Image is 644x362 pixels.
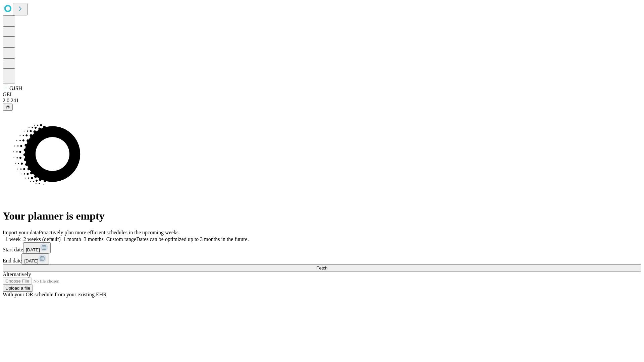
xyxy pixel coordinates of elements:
button: @ [3,104,13,111]
span: Import your data [3,230,39,235]
button: [DATE] [23,242,51,253]
div: Start date [3,242,641,253]
span: 1 month [63,236,81,242]
span: [DATE] [26,247,40,252]
button: Fetch [3,264,641,271]
button: [DATE] [21,253,49,264]
span: With your OR schedule from your existing EHR [3,292,107,297]
span: Fetch [316,265,327,270]
span: GJSH [9,85,22,91]
button: Upload a file [3,285,33,292]
span: Proactively plan more efficient schedules in the upcoming weeks. [39,230,180,235]
span: Dates can be optimized up to 3 months in the future. [136,236,249,242]
span: 2 weeks (default) [23,236,61,242]
span: @ [5,105,10,110]
span: 3 months [84,236,104,242]
div: GEI [3,92,641,98]
div: 2.0.241 [3,98,641,104]
span: Alternatively [3,271,31,277]
span: Custom range [106,236,136,242]
h1: Your planner is empty [3,210,641,222]
div: End date [3,253,641,264]
span: 1 week [5,236,21,242]
span: [DATE] [24,258,38,263]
